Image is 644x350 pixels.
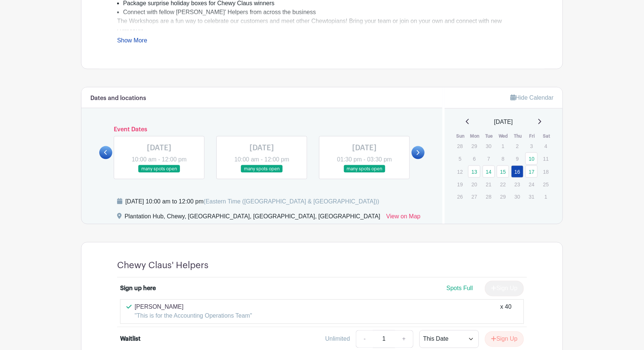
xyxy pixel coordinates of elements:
div: x 40 [500,303,512,321]
a: - [356,330,373,348]
p: 30 [511,191,524,202]
p: 12 [454,166,466,177]
th: Tue [482,132,497,140]
a: 15 [497,166,509,178]
p: 31 [525,191,538,202]
p: 1 [497,140,509,152]
p: [PERSON_NAME] [135,303,252,312]
p: 30 [483,140,495,152]
p: 9 [511,153,524,164]
p: 25 [540,179,552,190]
a: Show More [117,37,147,46]
a: 17 [525,166,538,178]
h6: Dates and locations [90,95,146,102]
span: Spots Full [447,285,473,292]
p: 4 [540,140,552,152]
li: Connect with fellow [PERSON_NAME]’ Helpers from across the business [123,8,527,17]
th: Sat [540,132,554,140]
h6: Event Dates [112,126,412,133]
p: 2 [511,140,524,152]
p: 20 [468,179,480,190]
a: Hide Calendar [511,94,554,101]
p: 5 [454,153,466,164]
p: 22 [497,179,509,190]
div: [DATE] 10:00 am to 12:00 pm [125,197,379,206]
p: 23 [511,179,524,190]
th: Thu [511,132,525,140]
th: Fri [525,132,540,140]
p: 19 [454,179,466,190]
a: 16 [511,166,524,178]
a: + [395,330,413,348]
div: Waitlist [120,335,141,344]
p: 24 [525,179,538,190]
a: 13 [468,166,480,178]
p: 29 [497,191,509,202]
p: 21 [483,179,495,190]
a: 14 [483,166,495,178]
th: Sun [454,132,468,140]
div: Unlimited [325,335,350,344]
p: 11 [540,153,552,164]
p: 28 [483,191,495,202]
th: Mon [468,132,482,140]
p: 29 [468,140,480,152]
p: "This is for the Accounting Operations Team" [135,312,252,321]
div: Sign up here [120,284,156,293]
th: Wed [496,132,511,140]
p: 7 [483,153,495,164]
h4: Chewy Claus' Helpers [117,260,209,271]
div: Plantation Hub, Chewy, [GEOGRAPHIC_DATA], [GEOGRAPHIC_DATA], [GEOGRAPHIC_DATA] [125,212,380,224]
p: 6 [468,153,480,164]
a: View on Map [386,212,421,224]
p: 3 [525,140,538,152]
button: Sign Up [485,331,524,347]
a: 10 [525,152,538,165]
span: (Eastern Time ([GEOGRAPHIC_DATA] & [GEOGRAPHIC_DATA])) [203,198,379,205]
p: 18 [540,166,552,177]
p: 28 [454,140,466,152]
p: 1 [540,191,552,202]
div: The Workshops are a fun way to celebrate our customers and meet other Chewtopians! Bring your tea... [117,17,527,79]
p: 26 [454,191,466,202]
p: 27 [468,191,480,202]
span: [DATE] [494,118,513,126]
p: 8 [497,153,509,164]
